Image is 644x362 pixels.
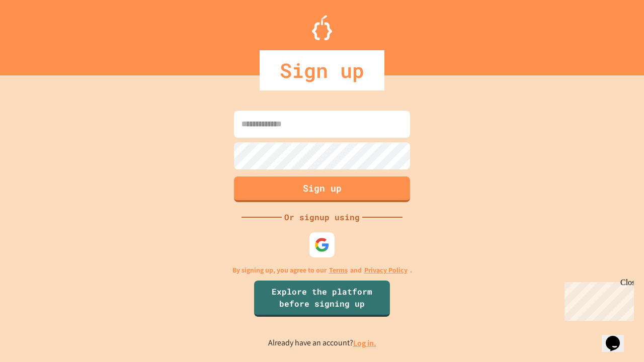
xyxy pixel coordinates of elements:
[254,281,390,317] a: Explore the platform before signing up
[364,265,408,276] a: Privacy Policy
[260,50,384,90] div: Sign up
[314,237,330,252] img: google-icon.svg
[353,338,376,348] a: Log in.
[312,15,332,40] img: Logo.svg
[560,278,634,321] iframe: chat widget
[282,211,362,223] div: Or signup using
[234,176,410,202] button: Sign up
[329,265,348,276] a: Terms
[268,337,376,349] p: Already have an account?
[232,265,412,276] p: By signing up, you agree to our and .
[4,4,69,64] div: Chat with us now!Close
[602,322,634,352] iframe: chat widget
